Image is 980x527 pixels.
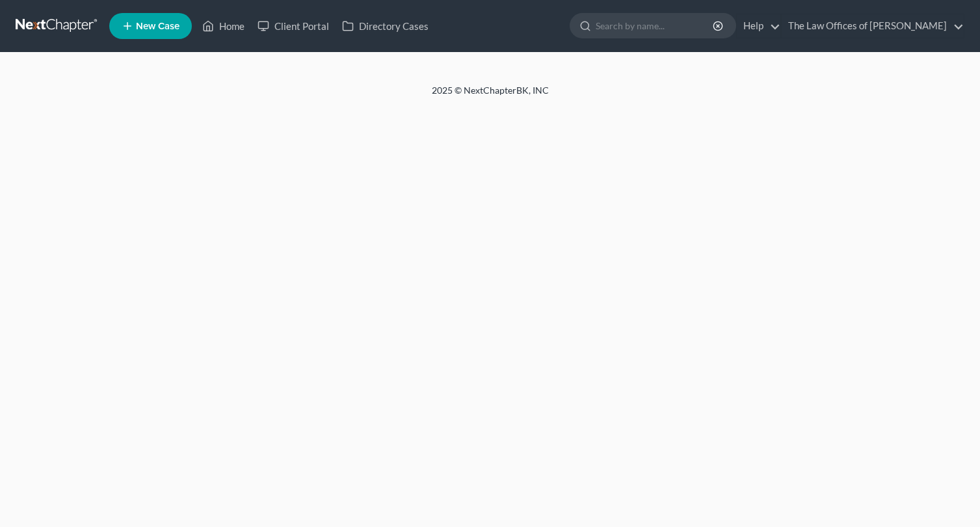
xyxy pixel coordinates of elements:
[196,14,251,38] a: Home
[782,14,964,38] a: The Law Offices of [PERSON_NAME]
[136,21,179,31] span: New Case
[737,14,780,38] a: Help
[251,14,336,38] a: Client Portal
[120,84,861,107] div: 2025 © NextChapterBK, INC
[596,14,715,38] input: Search by name...
[336,14,435,38] a: Directory Cases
